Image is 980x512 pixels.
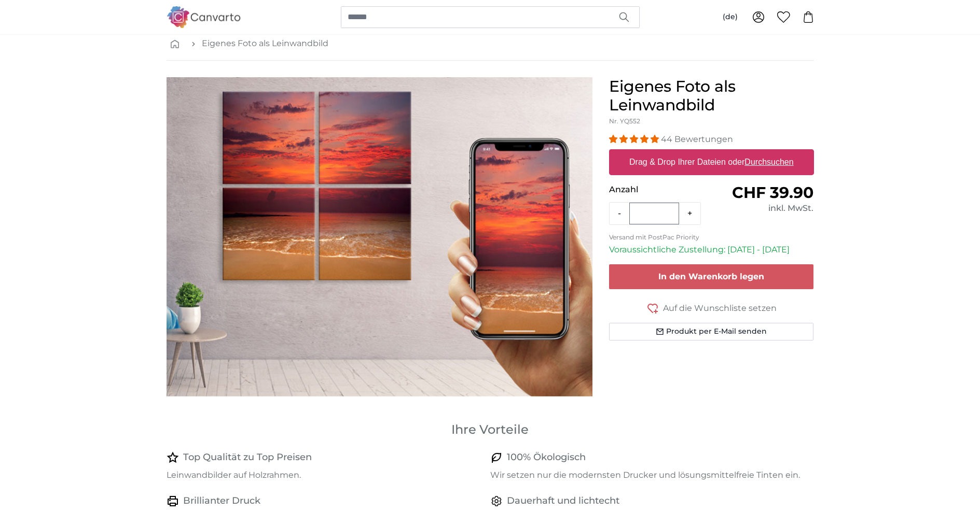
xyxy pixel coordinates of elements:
h4: Top Qualität zu Top Preisen [183,450,312,465]
button: Produkt per E-Mail senden [609,323,814,340]
img: Canvarto [167,6,241,27]
img: personalised-canvas-print [167,77,592,396]
label: Drag & Drop Ihrer Dateien oder [625,152,798,173]
span: 4.93 stars [609,134,661,144]
p: Voraussichtliche Zustellung: [DATE] - [DATE] [609,244,814,256]
u: Durchsuchen [744,158,793,166]
button: + [679,203,700,224]
span: Auf die Wunschliste setzen [663,302,777,315]
span: CHF 39.90 [732,183,813,202]
div: 1 of 1 [167,77,592,396]
div: inkl. MwSt. [711,202,813,215]
button: (de) [714,8,746,26]
button: Auf die Wunschliste setzen [609,302,814,315]
span: Nr. YQ552 [609,117,640,125]
span: 44 Bewertungen [661,134,733,144]
h4: Brillianter Druck [183,494,260,508]
button: - [610,203,629,224]
a: Eigenes Foto als Leinwandbild [202,37,328,50]
p: Anzahl [609,183,711,196]
p: Versand mit PostPac Priority [609,233,814,241]
p: Wir setzen nur die modernsten Drucker und lösungsmittelfreie Tinten ein. [490,469,806,481]
h3: Ihre Vorteile [167,421,814,438]
button: In den Warenkorb legen [609,264,814,289]
span: In den Warenkorb legen [658,272,764,281]
h4: 100% Ökologisch [507,450,586,465]
nav: breadcrumbs [167,27,814,61]
h4: Dauerhaft und lichtecht [507,494,619,508]
p: Leinwandbilder auf Holzrahmen. [167,469,482,481]
h1: Eigenes Foto als Leinwandbild [609,77,814,115]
